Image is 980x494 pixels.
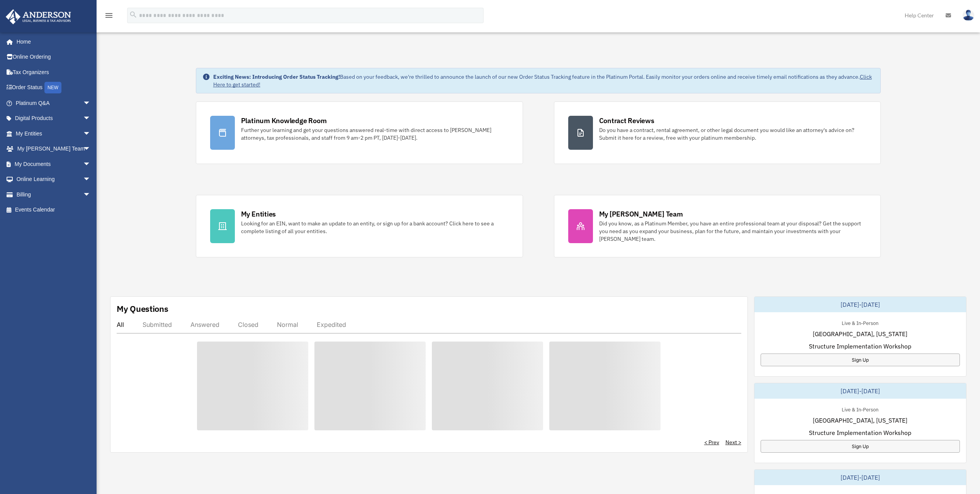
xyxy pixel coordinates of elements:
a: Click Here to get started! [213,73,872,88]
a: < Prev [704,438,719,446]
span: [GEOGRAPHIC_DATA], [US_STATE] [813,329,907,338]
span: arrow_drop_down [83,111,99,127]
div: Normal [277,321,298,328]
span: arrow_drop_down [83,172,99,188]
div: NEW [44,82,61,93]
img: User Pic [963,10,974,21]
a: Events Calendar [5,202,102,218]
div: Did you know, as a Platinum Member, you have an entire professional team at your disposal? Get th... [599,220,867,243]
span: Structure Implementation Workshop [809,428,911,437]
img: Anderson Advisors Platinum Portal [3,9,73,24]
span: arrow_drop_down [83,141,99,157]
a: My Entities Looking for an EIN, want to make an update to an entity, or sign up for a bank accoun... [196,195,523,257]
a: Platinum Knowledge Room Further your learning and get your questions answered real-time with dire... [196,102,523,164]
div: My Entities [241,209,276,219]
a: Platinum Q&Aarrow_drop_down [5,95,102,111]
strong: Exciting News: Introducing Order Status Tracking! [213,73,340,80]
a: Order StatusNEW [5,80,102,96]
div: Closed [238,321,258,328]
div: Do you have a contract, rental agreement, or other legal document you would like an attorney's ad... [599,126,867,142]
a: Online Ordering [5,49,102,65]
a: Contract Reviews Do you have a contract, rental agreement, or other legal document you would like... [554,102,881,164]
div: Platinum Knowledge Room [241,116,327,125]
div: Further your learning and get your questions answered real-time with direct access to [PERSON_NAM... [241,126,509,142]
span: [GEOGRAPHIC_DATA], [US_STATE] [813,416,907,425]
i: search [129,10,138,19]
div: Based on your feedback, we're thrilled to announce the launch of our new Order Status Tracking fe... [213,73,875,88]
a: My Documentsarrow_drop_down [5,156,102,172]
div: [DATE]-[DATE] [754,297,966,312]
a: Next > [725,438,741,446]
a: Online Learningarrow_drop_down [5,172,102,187]
div: Live & In-Person [836,405,885,413]
div: Looking for an EIN, want to make an update to an entity, or sign up for a bank account? Click her... [241,220,509,235]
div: All [117,321,124,328]
a: Sign Up [761,354,960,366]
span: arrow_drop_down [83,187,99,203]
a: My [PERSON_NAME] Teamarrow_drop_down [5,141,102,157]
a: Sign Up [761,440,960,453]
a: menu [104,14,114,20]
span: arrow_drop_down [83,126,99,142]
span: arrow_drop_down [83,95,99,111]
div: Live & In-Person [836,318,885,327]
span: arrow_drop_down [83,156,99,172]
div: Submitted [143,321,172,328]
div: Contract Reviews [599,116,654,125]
a: Billingarrow_drop_down [5,187,102,202]
span: Structure Implementation Workshop [809,342,911,351]
a: My Entitiesarrow_drop_down [5,126,102,141]
a: Tax Organizers [5,64,102,80]
i: menu [104,11,114,20]
a: Digital Productsarrow_drop_down [5,111,102,126]
div: My Questions [117,303,168,315]
div: Expedited [317,321,346,328]
div: [DATE]-[DATE] [754,470,966,485]
a: Home [5,34,99,49]
div: [DATE]-[DATE] [754,383,966,399]
div: Answered [190,321,219,328]
a: My [PERSON_NAME] Team Did you know, as a Platinum Member, you have an entire professional team at... [554,195,881,257]
div: My [PERSON_NAME] Team [599,209,683,219]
